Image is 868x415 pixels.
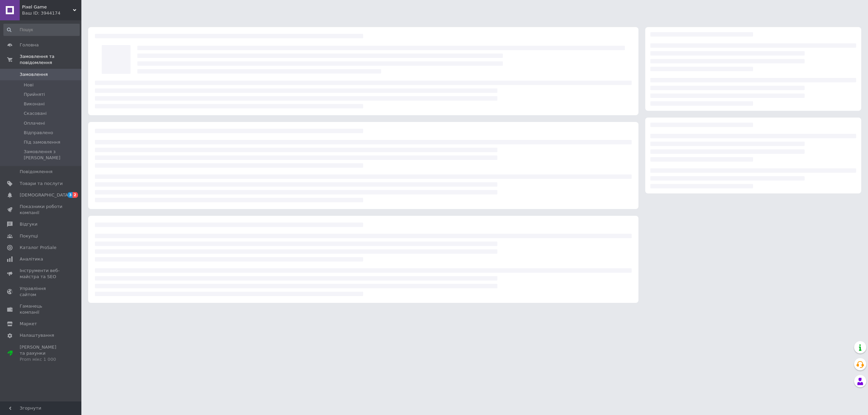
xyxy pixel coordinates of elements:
span: Аналітика [20,256,43,262]
span: Скасовані [24,110,47,117]
span: Pixel Game [22,4,73,10]
span: Під замовлення [24,139,60,145]
span: Відгуки [20,221,37,227]
span: Покупці [20,233,38,239]
span: Прийняті [24,91,45,98]
span: Замовлення та повідомлення [20,54,81,66]
span: Товари та послуги [20,181,63,187]
span: Налаштування [20,332,54,338]
span: Інструменти веб-майстра та SEO [20,268,63,280]
span: 2 [73,192,78,198]
span: Маркет [20,321,37,327]
span: Каталог ProSale [20,245,56,251]
span: Відправлено [24,130,53,136]
span: Нові [24,82,34,88]
span: Гаманець компанії [20,303,63,315]
span: Повідомлення [20,169,53,175]
span: [PERSON_NAME] та рахунки [20,344,63,363]
span: Замовлення з [PERSON_NAME] [24,149,79,161]
span: Оплачені [24,120,45,126]
span: 3 [67,192,73,198]
span: Головна [20,42,39,48]
span: Виконані [24,101,45,107]
div: Prom мікс 1 000 [20,356,63,362]
span: Управління сайтом [20,286,63,298]
span: Показники роботи компанії [20,204,63,216]
input: Пошук [3,24,80,36]
span: [DEMOGRAPHIC_DATA] [20,192,70,198]
div: Ваш ID: 3944174 [22,10,81,16]
span: Замовлення [20,71,48,78]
